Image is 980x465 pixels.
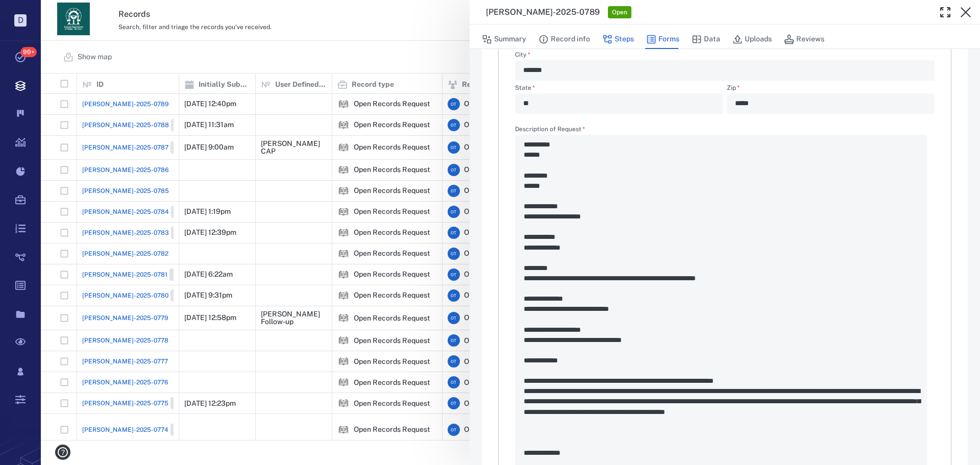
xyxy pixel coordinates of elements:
[23,7,44,16] span: Help
[20,47,37,57] span: 99+
[482,30,526,49] button: Summary
[538,30,590,49] button: Record info
[14,14,27,27] p: D
[732,30,772,49] button: Uploads
[610,8,629,17] span: Open
[727,85,935,93] label: Zip
[515,52,935,60] label: City
[935,2,955,22] button: Toggle Fullscreen
[515,126,935,135] label: Description of Request
[602,30,634,49] button: Steps
[646,30,679,49] button: Forms
[692,30,720,49] button: Data
[515,85,723,93] label: State
[784,30,824,49] button: Reviews
[486,6,600,18] h3: [PERSON_NAME]-2025-0789
[955,2,976,22] button: Close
